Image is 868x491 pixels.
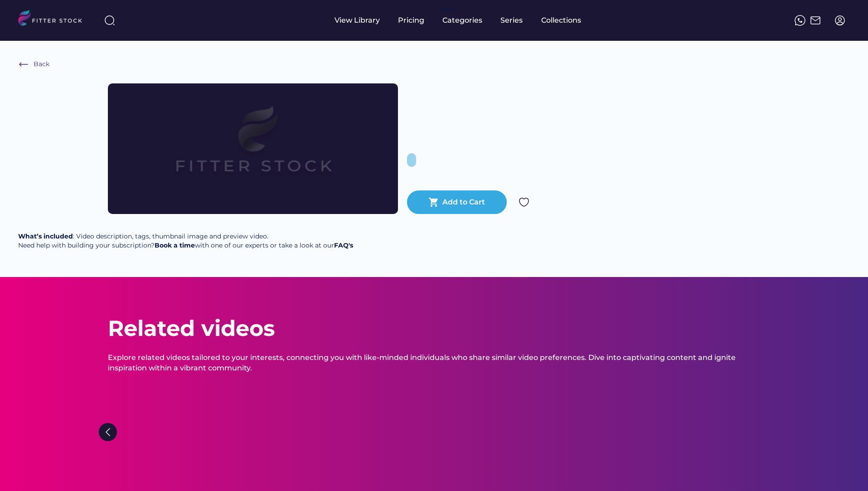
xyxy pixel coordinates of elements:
a: Book a time [155,241,195,249]
img: Frame%2079%20%281%29.svg [137,83,369,214]
a: FAQ's [334,241,353,249]
img: Group%201000002324.svg [519,197,529,208]
div: Categories [442,15,482,25]
div: fvck [442,5,454,14]
strong: What’s included [18,232,73,240]
img: Group%201000002322%20%281%29.svg [99,423,117,441]
img: profile-circle.svg [834,15,845,26]
div: Back [34,60,49,69]
div: Related videos [108,313,275,344]
img: Frame%20%286%29.svg [18,59,29,70]
div: Series [500,15,523,25]
div: Pricing [398,15,424,25]
div: : Video description, tags, thumbnail image and preview video. Need help with building your subscr... [18,232,353,250]
img: LOGO.svg [18,10,90,29]
img: search-normal%203.svg [104,15,115,26]
div: Explore related videos tailored to your interests, connecting you with like-minded individuals wh... [108,353,761,373]
div: Add to Cart [442,197,485,207]
div: View Library [335,15,380,25]
button: shopping_cart [428,197,439,208]
img: meteor-icons_whatsapp%20%281%29.svg [795,15,805,26]
div: Collections [541,15,581,25]
img: Frame%2051.svg [810,15,821,26]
